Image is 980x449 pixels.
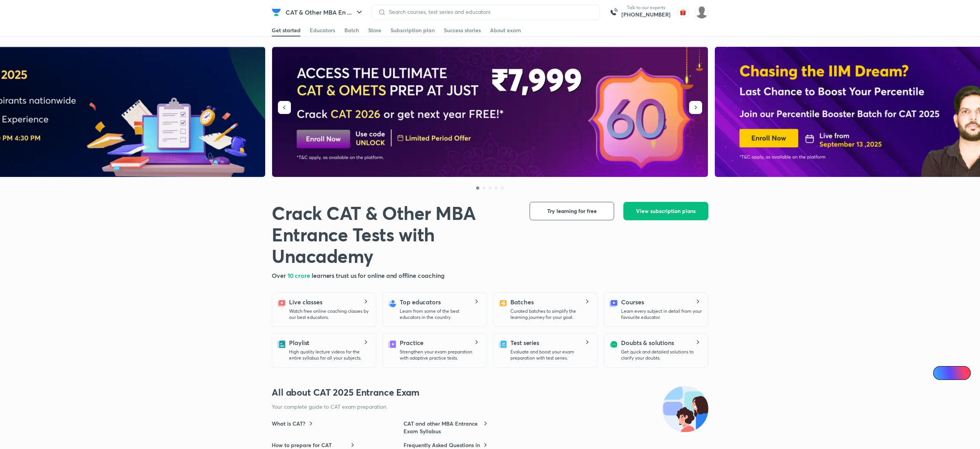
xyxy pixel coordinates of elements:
[368,26,381,34] div: Store
[636,207,696,215] span: View subscription plans
[662,386,708,432] img: all-about-exam
[272,420,305,428] h6: What is CAT?
[272,271,287,279] span: Over
[272,403,643,411] p: Your complete guide to CAT exam preparation.
[621,308,702,320] p: Learn every subject in detail from your favourite educator.
[444,24,481,36] a: Success stories
[510,297,533,307] h5: Batches
[933,366,971,380] a: Ai Doubts
[621,11,671,18] a: [PHONE_NUMBER]
[289,297,322,307] h5: Live classes
[344,24,359,36] a: Batch
[404,420,488,435] a: CAT and other MBA Entrance Exam Syllabus
[312,271,445,279] span: learners trust us for online and offline coaching
[510,308,591,320] p: Curated batches to simplify the learning journey for your goal.
[621,338,674,347] h5: Doubts & solutions
[621,297,644,307] h5: Courses
[530,202,614,220] button: Try learning for free
[272,420,315,428] a: What is CAT?
[287,271,312,279] span: 10 crore
[621,5,671,11] p: Talk to our experts
[400,297,441,307] h5: Top educators
[623,202,708,220] button: View subscription plans
[289,308,370,320] p: Watch free online coaching classes by our best educators.
[310,26,335,34] div: Educators
[490,26,521,34] div: About exam
[400,308,480,320] p: Learn from some of the best educators in the country.
[272,386,708,398] h3: All about CAT 2025 Entrance Exam
[289,349,370,361] p: High quality lecture videos for the entire syllabus for all your subjects.
[368,24,381,36] a: Store
[289,338,309,347] h5: Playlist
[281,5,369,20] button: CAT & Other MBA En ...
[946,370,966,376] span: Ai Doubts
[310,24,335,36] a: Educators
[272,24,301,36] a: Get started
[272,8,281,17] img: Company Logo
[510,338,539,347] h5: Test series
[386,9,593,15] input: Search courses, test series and educators
[400,338,424,347] h5: Practice
[677,6,689,18] img: avatar
[510,349,591,361] p: Evaluate and boost your exam preparation with test series.
[272,26,301,34] div: Get started
[444,26,481,34] div: Success stories
[606,5,621,20] img: call-us
[272,202,517,266] h1: Crack CAT & Other MBA Entrance Tests with Unacademy
[490,24,521,36] a: About exam
[390,26,435,34] div: Subscription plan
[404,420,482,435] h6: CAT and other MBA Entrance Exam Syllabus
[938,370,944,376] img: Icon
[621,349,702,361] p: Get quick and detailed solutions to clarify your doubts.
[400,349,480,361] p: Strengthen your exam preparation with adaptive practice tests.
[390,24,435,36] a: Subscription plan
[344,26,359,34] div: Batch
[547,207,597,215] span: Try learning for free
[695,6,708,19] img: Nilesh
